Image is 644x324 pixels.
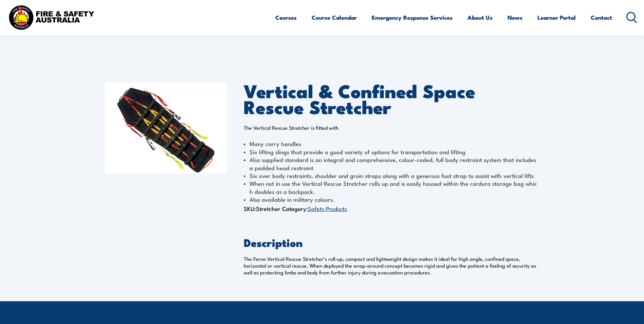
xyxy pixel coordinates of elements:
[537,8,576,26] a: Learner Portal
[591,8,612,26] a: Contact
[244,179,539,195] li: When not in use the Vertical Rescue Stretcher rolls up and is easily housed within the cordura st...
[275,8,297,26] a: Courses
[244,148,539,156] li: Six lifting slings that provide a good variety of options for transportation and lifting
[467,8,493,26] a: About Us
[282,204,347,213] span: Category:
[244,237,539,247] h2: Description
[508,8,522,26] a: News
[244,140,539,147] li: Many carry handles
[244,255,539,276] p: The Ferno Vertical Rescue Stretcher’s roll-up, compact and lightweight design makes it ideal for ...
[105,83,227,174] img: Vertical & Confined Space Rescue Stretcher
[256,204,280,213] span: Stretcher
[312,8,357,26] a: Course Calendar
[244,156,539,172] li: Also supplied standard is an integral and comprehensive, colour-coded, full body restraint system...
[244,124,539,131] p: The Vertical Rescue Stretcher is fitted with
[244,172,539,179] li: Six over body restraints, shoulder and groin straps along with a generous foot strap to assist wi...
[244,204,280,213] span: SKU:
[372,8,453,26] a: Emergency Response Services
[308,204,347,212] a: Safety Products
[244,83,539,114] h1: Vertical & Confined Space Rescue Stretcher
[244,195,539,203] li: Also available in military colours.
